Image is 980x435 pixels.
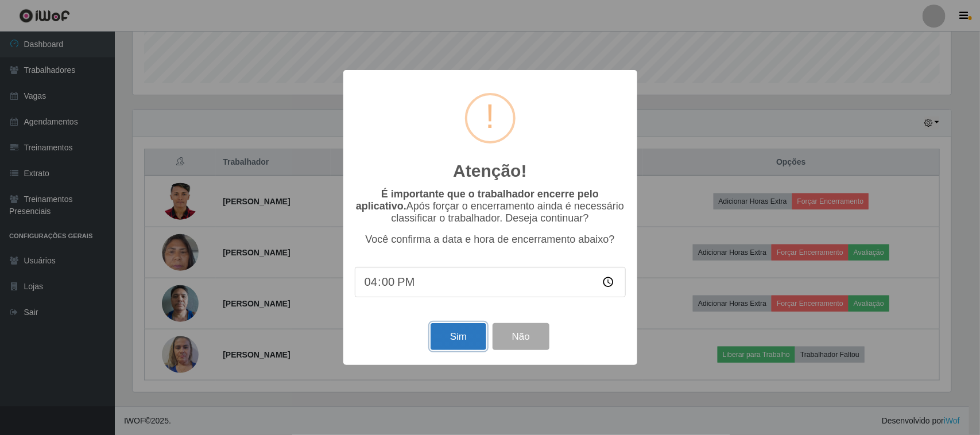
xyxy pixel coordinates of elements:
[356,188,599,212] b: É importante que o trabalhador encerre pelo aplicativo.
[453,161,526,181] h2: Atenção!
[355,234,626,246] p: Você confirma a data e hora de encerramento abaixo?
[431,323,486,350] button: Sim
[493,323,549,350] button: Não
[355,188,626,224] p: Após forçar o encerramento ainda é necessário classificar o trabalhador. Deseja continuar?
